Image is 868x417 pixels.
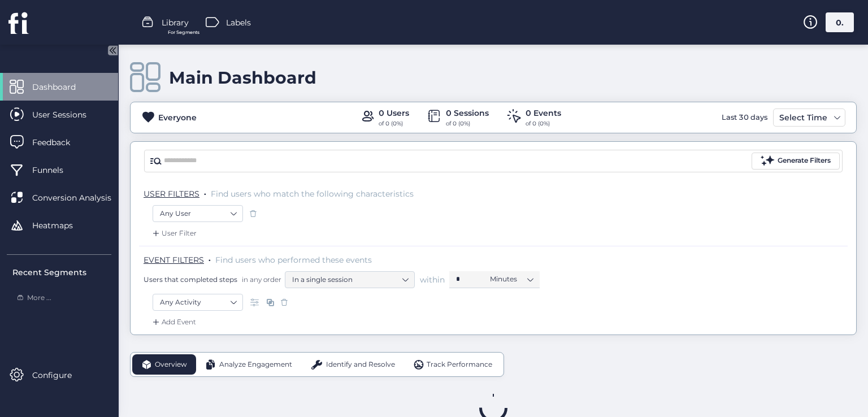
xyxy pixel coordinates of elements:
div: 0. [826,12,854,32]
span: Labels [226,16,251,29]
div: of 0 (0%) [526,119,561,128]
div: of 0 (0%) [379,119,409,128]
div: Generate Filters [778,155,831,166]
div: Last 30 days [719,108,770,127]
span: EVENT FILTERS [144,255,204,265]
span: Dashboard [32,81,93,93]
span: in any order [240,275,281,284]
div: Recent Segments [12,266,111,279]
span: Identify and Resolve [326,359,395,370]
span: User Sessions [32,108,103,121]
nz-select-item: Any User [160,205,236,222]
div: 0 Users [379,107,409,119]
span: Configure [32,369,89,381]
div: 0 Events [526,107,561,119]
span: Find users who match the following characteristics [211,189,414,199]
span: within [420,274,445,285]
span: Heatmaps [32,219,90,232]
div: User Filter [150,228,197,239]
span: More ... [27,293,51,303]
div: 0 Sessions [446,107,489,119]
span: . [204,186,206,198]
span: Analyze Engagement [219,359,292,370]
div: Select Time [776,111,830,124]
span: Track Performance [427,359,492,370]
span: Overview [155,359,187,370]
span: . [209,253,211,264]
nz-select-item: Minutes [490,271,533,288]
span: Find users who performed these events [215,255,372,265]
div: Everyone [158,111,197,124]
div: Main Dashboard [169,67,316,88]
span: Users that completed steps [144,275,237,284]
span: For Segments [168,29,199,36]
span: Funnels [32,164,80,176]
span: Feedback [32,136,87,149]
span: USER FILTERS [144,189,199,199]
span: Conversion Analysis [32,192,128,204]
div: Add Event [150,316,196,328]
nz-select-item: In a single session [292,271,407,288]
nz-select-item: Any Activity [160,294,236,311]
span: Library [162,16,189,29]
div: of 0 (0%) [446,119,489,128]
button: Generate Filters [752,153,840,170]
